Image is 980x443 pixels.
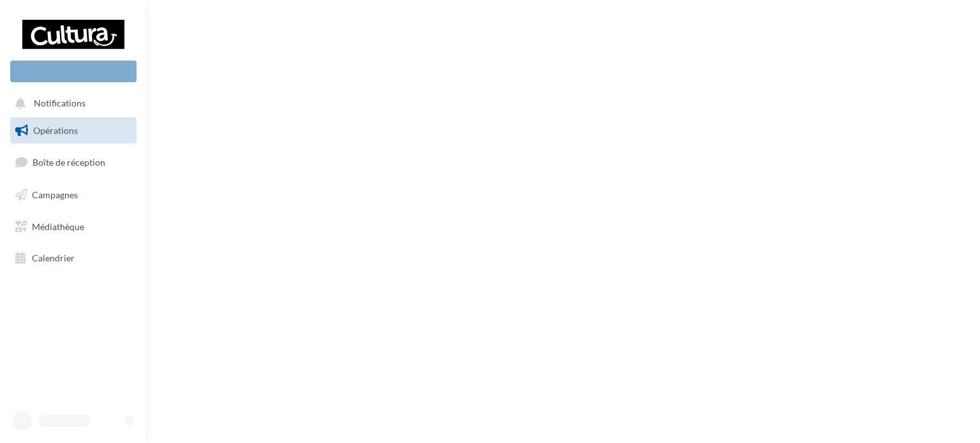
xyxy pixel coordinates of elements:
a: Campagnes [8,182,139,208]
a: Calendrier [8,245,139,272]
span: Calendrier [32,252,75,263]
span: Boîte de réception [33,157,105,168]
div: Nouvelle campagne [10,61,137,82]
a: Médiathèque [8,214,139,240]
a: Opérations [8,117,139,144]
span: Campagnes [32,189,78,200]
a: Boîte de réception [8,149,139,176]
span: Notifications [34,98,85,109]
span: Opérations [33,125,78,136]
span: Médiathèque [32,221,84,231]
